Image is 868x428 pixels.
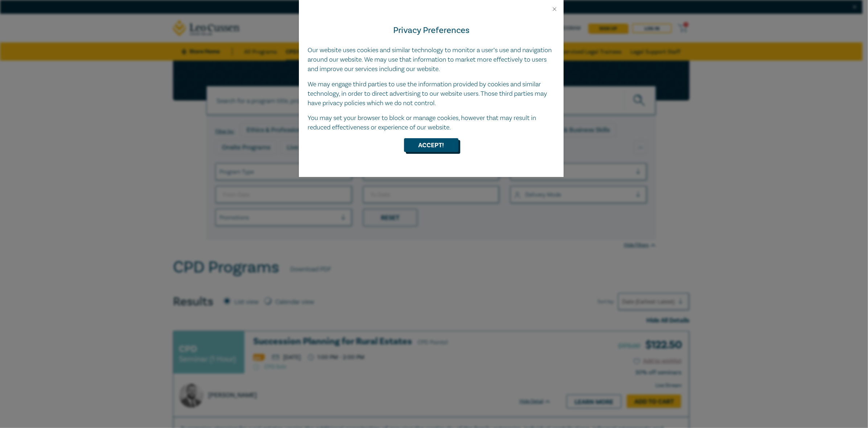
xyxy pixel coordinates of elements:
button: Close [551,6,558,12]
h4: Privacy Preferences [308,24,555,37]
button: Accept! [404,138,458,152]
p: We may engage third parties to use the information provided by cookies and similar technology, in... [308,80,555,108]
p: Our website uses cookies and similar technology to monitor a user’s use and navigation around our... [308,46,555,74]
p: You may set your browser to block or manage cookies, however that may result in reduced effective... [308,114,555,132]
